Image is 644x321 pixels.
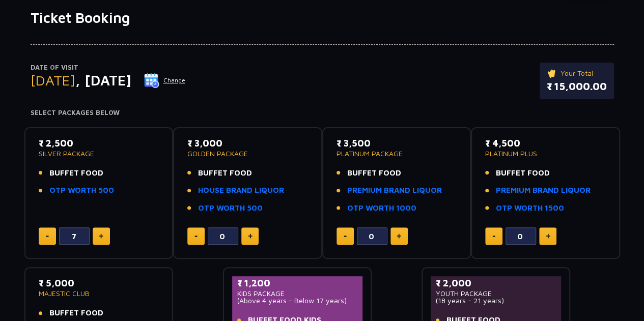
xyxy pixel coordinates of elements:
[547,68,557,79] img: ticket
[39,136,159,150] p: ₹ 2,500
[99,234,103,239] img: plus
[198,167,252,179] span: BUFFET FOOD
[39,150,159,157] p: SILVER PACKAGE
[344,236,347,237] img: minus
[39,290,159,297] p: MAJESTIC CLUB
[248,234,253,239] img: plus
[31,72,75,89] span: [DATE]
[194,236,198,237] img: minus
[198,185,284,196] a: HOUSE BRAND LIQUOR
[39,276,159,290] p: ₹ 5,000
[75,72,131,89] span: , [DATE]
[347,185,442,196] a: PREMIUM BRAND LIQUOR
[46,236,49,237] img: minus
[546,234,550,239] img: plus
[49,167,103,179] span: BUFFET FOOD
[31,9,614,26] h1: Ticket Booking
[496,185,591,196] a: PREMIUM BRAND LIQUOR
[485,150,606,157] p: PLATINUM PLUS
[347,202,416,214] a: OTP WORTH 1000
[496,167,550,179] span: BUFFET FOOD
[436,290,556,297] p: YOUTH PACKAGE
[547,79,607,94] p: ₹ 15,000.00
[337,150,457,157] p: PLATINUM PACKAGE
[485,136,606,150] p: ₹ 4,500
[49,307,103,319] span: BUFFET FOOD
[31,109,614,117] h4: Select Packages Below
[397,234,401,239] img: plus
[237,290,358,297] p: KIDS PACKAGE
[49,185,114,196] a: OTP WORTH 500
[337,136,457,150] p: ₹ 3,500
[436,276,556,290] p: ₹ 2,000
[436,297,556,304] p: (18 years - 21 years)
[496,202,564,214] a: OTP WORTH 1500
[237,276,358,290] p: ₹ 1,200
[492,236,495,237] img: minus
[347,167,401,179] span: BUFFET FOOD
[144,72,186,89] button: Change
[187,150,308,157] p: GOLDEN PACKAGE
[547,68,607,79] p: Your Total
[237,297,358,304] p: (Above 4 years - Below 17 years)
[198,202,263,214] a: OTP WORTH 500
[187,136,308,150] p: ₹ 3,000
[31,63,186,73] p: Date of Visit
